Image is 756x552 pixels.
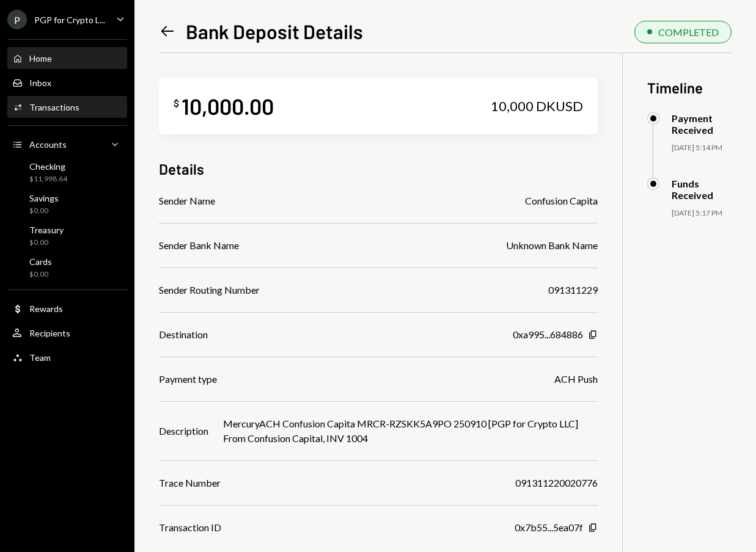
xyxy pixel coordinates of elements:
[548,283,598,297] div: 091311229
[159,159,204,179] h3: Details
[7,297,127,319] a: Rewards
[29,78,51,88] div: Inbox
[159,520,221,535] div: Transaction ID
[7,189,127,219] a: Savings$0.00
[29,139,67,150] div: Accounts
[159,476,221,490] div: Trace Number
[174,97,179,109] div: $
[159,372,217,387] div: Payment type
[7,221,127,250] a: Treasury$0.00
[7,133,127,155] a: Accounts
[658,26,719,38] div: COMPLETED
[525,194,598,208] div: Confusion Capita
[29,193,59,203] div: Savings
[223,416,598,446] div: MercuryACH Confusion Capita MRCR-RZSKK5A9PO 250910 [PGP for Crypto LLC] From Confusion Capital, I...
[29,53,52,64] div: Home
[29,102,79,112] div: Transactions
[29,238,64,248] div: $0.00
[672,178,732,201] div: Funds Received
[29,303,63,314] div: Rewards
[186,19,363,43] h1: Bank Deposit Details
[29,174,67,184] div: $11,998.64
[554,372,598,387] div: ACH Push
[29,225,64,235] div: Treasury
[672,112,732,136] div: Payment Received
[159,238,239,253] div: Sender Bank Name
[29,269,52,280] div: $0.00
[29,328,70,338] div: Recipients
[515,476,598,490] div: 091311220020776
[672,208,732,219] div: [DATE] 5:17 PM
[159,424,208,438] div: Description
[29,256,52,267] div: Cards
[647,78,732,98] h3: Timeline
[29,161,67,172] div: Checking
[7,10,27,29] div: P
[7,47,127,69] a: Home
[491,98,583,115] div: 10,000 DKUSD
[7,71,127,93] a: Inbox
[672,143,732,153] div: [DATE] 5:14 PM
[182,92,274,120] div: 10,000.00
[29,206,59,216] div: $0.00
[7,322,127,344] a: Recipients
[506,238,598,253] div: Unknown Bank Name
[159,283,260,297] div: Sender Routing Number
[159,194,215,208] div: Sender Name
[159,327,208,342] div: Destination
[7,96,127,118] a: Transactions
[515,520,583,535] div: 0x7b55...5ea07f
[513,327,583,342] div: 0xa995...684886
[34,15,105,25] div: PGP for Crypto L...
[7,158,127,187] a: Checking$11,998.64
[7,253,127,282] a: Cards$0.00
[29,352,51,363] div: Team
[7,346,127,368] a: Team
